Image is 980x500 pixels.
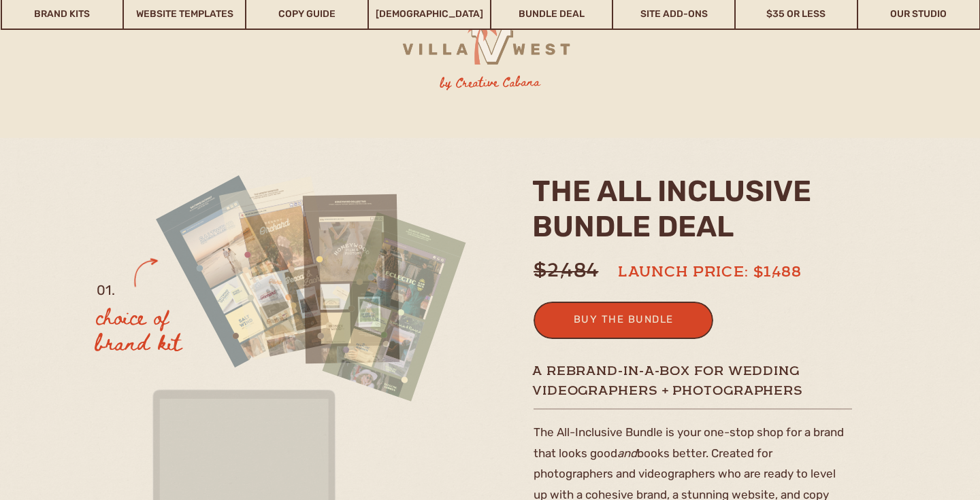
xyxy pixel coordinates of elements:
[95,303,207,356] h3: choice of brand kit
[429,73,552,93] h3: by Creative Cabana
[532,174,845,253] h2: the ALL INCLUSIVE BUNDLE deal
[97,279,118,308] h2: 01.
[617,446,637,460] i: and
[557,310,690,333] a: buy the bundle
[532,363,856,399] h1: A rebrand-in-a-box for wedding videographers + photographers
[618,261,826,278] h1: launch price: $1,488
[534,262,598,281] strike: $2,484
